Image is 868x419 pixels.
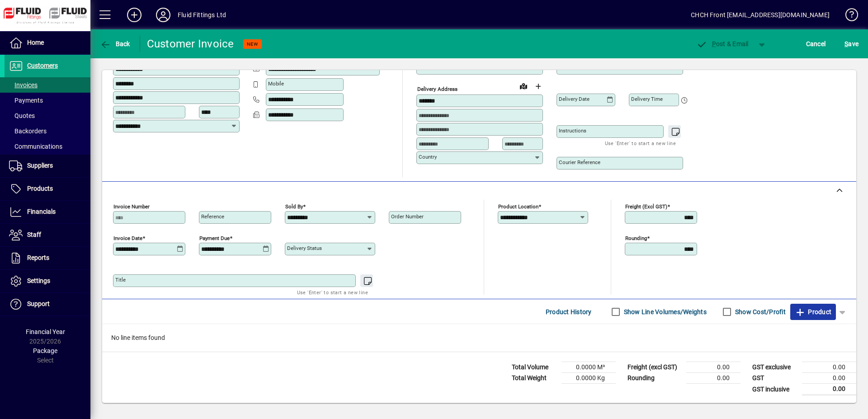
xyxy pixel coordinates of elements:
[113,203,150,210] mat-label: Invoice number
[712,40,716,47] span: P
[5,201,90,223] a: Financials
[507,373,561,384] td: Total Weight
[5,139,90,154] a: Communications
[516,79,531,93] a: View on map
[5,93,90,108] a: Payments
[559,96,590,102] mat-label: Delivery date
[391,213,424,220] mat-label: Order number
[27,162,53,169] span: Suppliers
[285,203,303,210] mat-label: Sold by
[5,77,90,93] a: Invoices
[268,80,284,87] mat-label: Mobile
[546,305,592,319] span: Product History
[842,36,861,52] button: Save
[696,40,749,47] span: ost & Email
[561,362,616,373] td: 0.0000 M³
[178,8,226,22] div: Fluid Fittings Ltd
[531,79,545,94] button: Choose address
[113,235,142,241] mat-label: Invoice date
[27,185,53,192] span: Products
[201,213,224,220] mat-label: Reference
[5,178,90,200] a: Products
[5,108,90,123] a: Quotes
[691,8,830,22] div: CHCH Front [EMAIL_ADDRESS][DOMAIN_NAME]
[542,304,595,320] button: Product History
[559,159,600,165] mat-label: Courier Reference
[802,384,856,395] td: 0.00
[9,143,62,150] span: Communications
[27,300,50,307] span: Support
[839,2,857,31] a: Knowledge Base
[5,270,90,292] a: Settings
[149,7,178,23] button: Profile
[27,277,50,284] span: Settings
[27,62,58,69] span: Customers
[27,254,49,261] span: Reports
[27,231,41,238] span: Staff
[9,112,35,119] span: Quotes
[507,362,561,373] td: Total Volume
[802,362,856,373] td: 0.00
[733,307,786,316] label: Show Cost/Profit
[748,373,802,384] td: GST
[686,373,741,384] td: 0.00
[631,96,663,102] mat-label: Delivery time
[27,208,56,215] span: Financials
[115,277,126,283] mat-label: Title
[247,41,258,47] span: NEW
[844,40,848,47] span: S
[748,384,802,395] td: GST inclusive
[806,37,826,51] span: Cancel
[5,32,90,54] a: Home
[9,97,43,104] span: Payments
[605,138,676,148] mat-hint: Use 'Enter' to start a new line
[5,247,90,269] a: Reports
[147,37,234,51] div: Customer Invoice
[795,305,831,319] span: Product
[498,203,538,210] mat-label: Product location
[692,36,753,52] button: Post & Email
[802,373,856,384] td: 0.00
[623,362,686,373] td: Freight (excl GST)
[102,324,856,352] div: No line items found
[748,362,802,373] td: GST exclusive
[9,81,38,89] span: Invoices
[804,36,828,52] button: Cancel
[90,36,140,52] app-page-header-button: Back
[120,7,149,23] button: Add
[623,373,686,384] td: Rounding
[9,127,47,135] span: Backorders
[844,37,859,51] span: ave
[287,245,322,251] mat-label: Delivery status
[5,293,90,315] a: Support
[5,224,90,246] a: Staff
[622,307,707,316] label: Show Line Volumes/Weights
[100,40,130,47] span: Back
[26,328,65,335] span: Financial Year
[790,304,836,320] button: Product
[27,39,44,46] span: Home
[5,123,90,139] a: Backorders
[297,287,368,297] mat-hint: Use 'Enter' to start a new line
[199,235,230,241] mat-label: Payment due
[5,155,90,177] a: Suppliers
[419,154,437,160] mat-label: Country
[561,373,616,384] td: 0.0000 Kg
[625,203,667,210] mat-label: Freight (excl GST)
[625,235,647,241] mat-label: Rounding
[33,347,57,354] span: Package
[98,36,132,52] button: Back
[686,362,741,373] td: 0.00
[559,127,586,134] mat-label: Instructions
